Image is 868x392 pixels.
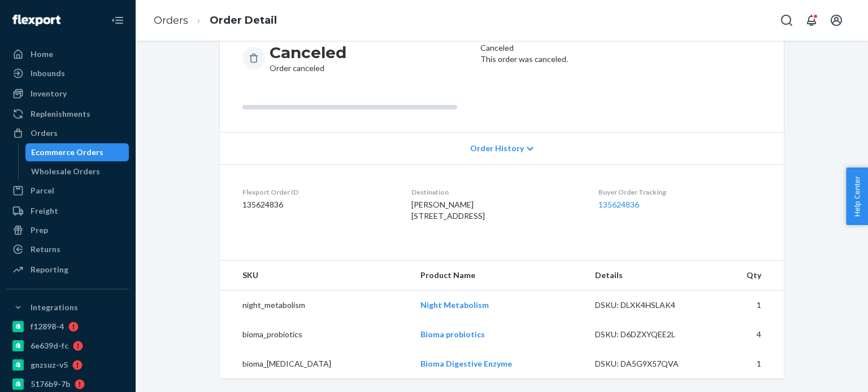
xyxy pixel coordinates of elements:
[220,261,411,290] th: SKU
[106,9,129,32] button: Close Navigation
[154,14,188,27] a: Orders
[31,88,67,99] div: Inventory
[595,358,701,369] div: DSKU: DA5G9X57QVA
[480,54,761,65] p: This order was canceled.
[595,299,701,311] div: DSKU: DLXK4HSLAK4
[242,187,393,197] dt: Flexport Order ID
[31,108,90,120] div: Replenishments
[710,290,784,320] td: 1
[145,4,286,37] ol: breadcrumbs
[7,337,129,355] a: 6e639d-fc
[210,14,277,27] a: Order Detail
[7,318,129,336] a: f12898-4
[411,187,580,197] dt: Destination
[411,200,485,221] span: [PERSON_NAME] [STREET_ADDRESS]
[595,329,701,340] div: DSKU: D6DZXYQEE2L
[12,15,60,26] img: Flexport logo
[220,290,411,320] td: night_metabolism
[710,261,784,290] th: Qty
[31,68,65,79] div: Inbounds
[31,321,64,332] div: f12898-4
[25,162,129,180] a: Wholesale Orders
[31,185,54,196] div: Parcel
[31,340,68,351] div: 6e639d-fc
[31,166,100,177] div: Wholesale Orders
[7,298,129,316] button: Integrations
[7,221,129,239] a: Prep
[7,202,129,220] a: Freight
[7,261,129,279] a: Reporting
[7,105,129,123] a: Replenishments
[270,42,346,63] h3: Canceled
[242,199,393,210] dd: 135624836
[470,143,524,154] span: Order History
[7,240,129,258] a: Returns
[25,143,129,161] a: Ecommerce Orders
[598,187,761,197] dt: Buyer Order Tracking
[420,359,512,368] a: Bioma Digestive Enzyme
[598,200,639,209] a: 135624836
[480,42,761,54] header: Canceled
[710,320,784,349] td: 4
[7,85,129,103] a: Inventory
[270,42,346,74] div: Order canceled
[220,349,411,378] td: bioma_[MEDICAL_DATA]
[31,147,103,158] div: Ecommerce Orders
[31,264,68,275] div: Reporting
[31,359,68,371] div: gnzsuz-v5
[800,9,823,32] button: Open notifications
[31,302,78,313] div: Integrations
[31,49,53,60] div: Home
[420,329,485,339] a: Bioma probiotics
[846,168,868,225] button: Help Center
[220,320,411,349] td: bioma_probiotics
[7,356,129,374] a: gnzsuz-v5
[31,224,48,236] div: Prep
[31,244,60,255] div: Returns
[710,349,784,378] td: 1
[31,378,70,390] div: 5176b9-7b
[420,300,489,310] a: Night Metabolism
[7,182,129,200] a: Parcel
[775,9,798,32] button: Open Search Box
[411,261,586,290] th: Product Name
[825,9,848,32] button: Open account menu
[31,127,58,139] div: Orders
[586,261,710,290] th: Details
[7,64,129,82] a: Inbounds
[31,205,58,217] div: Freight
[7,45,129,63] a: Home
[7,124,129,142] a: Orders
